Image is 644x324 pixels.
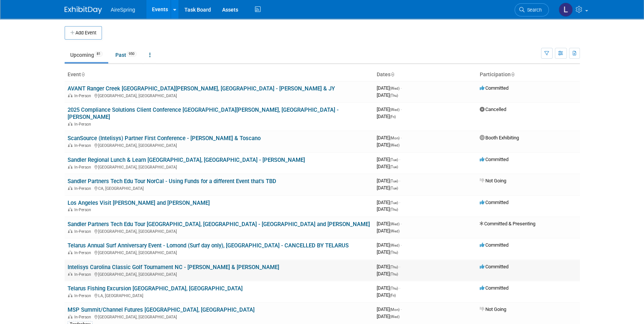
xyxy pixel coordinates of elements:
span: (Tue) [390,201,398,205]
span: [DATE] [377,264,400,269]
span: - [399,178,400,183]
div: [GEOGRAPHIC_DATA], [GEOGRAPHIC_DATA] [68,314,371,320]
span: - [399,157,400,162]
span: [DATE] [377,206,398,212]
span: In-Person [74,207,93,212]
span: (Wed) [390,243,399,247]
span: (Tue) [390,158,398,162]
img: In-Person Event [68,93,72,97]
span: (Wed) [390,222,399,226]
img: In-Person Event [68,207,72,211]
span: - [401,242,402,248]
a: Telarus Fishing Excursion [GEOGRAPHIC_DATA], [GEOGRAPHIC_DATA] [68,285,243,292]
a: Sandler Partners Tech Edu Tour NorCal - Using Funds for a different Event that's TBD [68,178,276,185]
div: [GEOGRAPHIC_DATA], [GEOGRAPHIC_DATA] [68,164,371,170]
a: MSP Summit/Channel Futures [GEOGRAPHIC_DATA], [GEOGRAPHIC_DATA] [68,306,255,313]
span: - [401,221,402,226]
a: Search [514,3,549,16]
span: [DATE] [377,242,402,248]
span: (Tue) [390,186,398,190]
span: (Thu) [390,207,398,212]
span: - [401,135,402,141]
th: Participation [477,68,580,81]
span: Committed & Presenting [480,221,535,226]
span: (Fri) [390,115,396,119]
span: (Fri) [390,293,396,297]
a: 2025 Compliance Solutions Client Conference [GEOGRAPHIC_DATA][PERSON_NAME], [GEOGRAPHIC_DATA] - [... [68,107,339,120]
a: Upcoming81 [65,48,108,62]
span: (Thu) [390,250,398,254]
a: Sort by Participation Type [511,71,514,77]
div: [GEOGRAPHIC_DATA], [GEOGRAPHIC_DATA] [68,249,371,255]
img: In-Person Event [68,122,72,126]
div: [GEOGRAPHIC_DATA], [GEOGRAPHIC_DATA] [68,92,371,98]
a: Sort by Start Date [391,71,394,77]
img: In-Person Event [68,186,72,190]
img: Lisa Chow [559,3,573,17]
th: Event [65,68,374,81]
th: Dates [374,68,477,81]
span: [DATE] [377,142,399,148]
img: In-Person Event [68,250,72,254]
span: (Tue) [390,165,398,169]
div: [GEOGRAPHIC_DATA], [GEOGRAPHIC_DATA] [68,142,371,148]
span: In-Person [74,229,93,234]
div: CA, [GEOGRAPHIC_DATA] [68,185,371,191]
span: AireSpring [111,7,135,13]
img: In-Person Event [68,293,72,297]
span: (Wed) [390,108,399,112]
a: Sandler Partners Tech Edu Tour [GEOGRAPHIC_DATA], [GEOGRAPHIC_DATA] - [GEOGRAPHIC_DATA] and [PERS... [68,221,370,228]
span: [DATE] [377,114,396,119]
div: [GEOGRAPHIC_DATA], [GEOGRAPHIC_DATA] [68,228,371,234]
span: Not Going [480,178,506,183]
span: - [401,107,402,112]
span: (Wed) [390,143,399,147]
span: - [401,85,402,91]
span: (Mon) [390,308,399,312]
a: Past950 [110,48,142,62]
span: Committed [480,264,508,269]
span: [DATE] [377,228,399,234]
img: In-Person Event [68,272,72,276]
span: [DATE] [377,92,398,98]
span: Booth Exhibiting [480,135,519,141]
span: [DATE] [377,107,402,112]
span: [DATE] [377,221,402,226]
a: ScanSource (Intelisys) Partner First Conference - [PERSON_NAME] & Toscano [68,135,261,142]
span: Not Going [480,306,506,312]
span: - [399,200,400,205]
span: (Wed) [390,315,399,319]
span: (Thu) [390,286,398,290]
a: Intelisys Carolina Classic Golf Tournament NC - [PERSON_NAME] & [PERSON_NAME] [68,264,279,271]
span: [DATE] [377,306,402,312]
span: [DATE] [377,249,398,255]
span: Cancelled [480,107,506,112]
a: Sort by Event Name [81,71,85,77]
span: In-Person [74,122,93,127]
span: [DATE] [377,200,400,205]
span: 81 [94,51,103,57]
img: In-Person Event [68,165,72,169]
span: Committed [480,157,508,162]
span: [DATE] [377,85,402,91]
span: [DATE] [377,135,402,141]
span: (Wed) [390,86,399,90]
span: (Thu) [390,265,398,269]
span: Committed [480,200,508,205]
button: Add Event [65,26,102,40]
span: Committed [480,85,508,91]
span: [DATE] [377,178,400,183]
div: [GEOGRAPHIC_DATA], [GEOGRAPHIC_DATA] [68,271,371,277]
span: In-Person [74,315,93,320]
span: In-Person [74,293,93,298]
span: - [401,306,402,312]
span: (Mon) [390,136,399,140]
img: In-Person Event [68,315,72,318]
span: (Wed) [390,229,399,233]
span: [DATE] [377,185,398,191]
a: AVANT Ranger Creek [GEOGRAPHIC_DATA][PERSON_NAME], [GEOGRAPHIC_DATA] - [PERSON_NAME] & JY [68,85,335,92]
img: In-Person Event [68,229,72,233]
span: [DATE] [377,271,398,277]
span: (Tue) [390,179,398,183]
span: [DATE] [377,285,400,291]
